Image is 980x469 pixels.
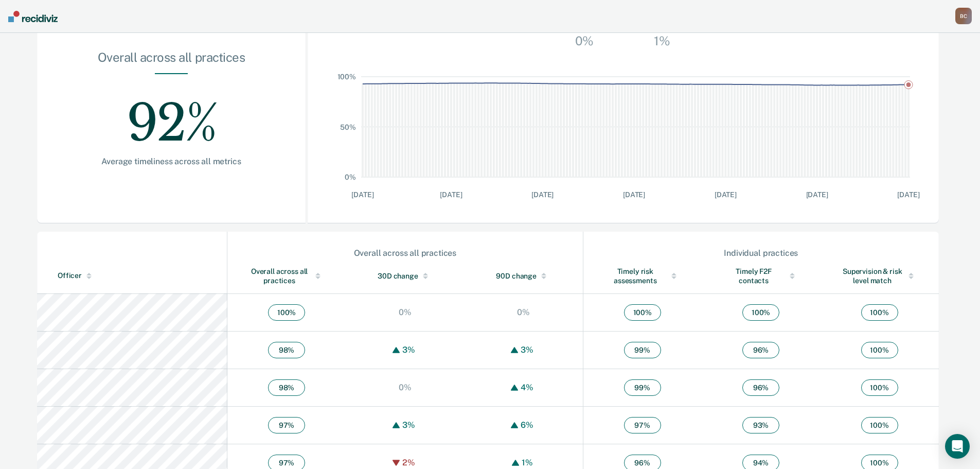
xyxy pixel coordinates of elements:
[37,258,227,294] th: Toggle SortBy
[651,30,672,51] div: 1%
[861,342,898,358] span: 100 %
[945,434,970,459] div: Open Intercom Messenger
[518,420,536,430] div: 6%
[366,271,444,281] div: 30D change
[514,307,532,317] div: 0%
[228,248,582,258] div: Overall across all practices
[623,190,645,199] text: [DATE]
[58,271,223,280] div: Officer
[861,379,898,396] span: 100 %
[583,258,702,294] th: Toggle SortBy
[248,267,325,285] div: Overall across all practices
[624,417,661,433] span: 97 %
[70,74,273,157] div: 92%
[518,345,536,355] div: 3%
[440,190,462,199] text: [DATE]
[268,304,305,321] span: 100 %
[861,417,898,433] span: 100 %
[268,342,305,358] span: 98 %
[742,304,779,321] span: 100 %
[742,417,779,433] span: 93 %
[268,379,305,396] span: 98 %
[351,190,373,199] text: [DATE]
[861,304,898,321] span: 100 %
[806,190,828,199] text: [DATE]
[396,383,414,392] div: 0%
[70,50,273,73] div: Overall across all practices
[531,190,554,199] text: [DATE]
[955,8,972,24] button: BC
[624,379,661,396] span: 99 %
[400,345,418,355] div: 3%
[820,258,939,294] th: Toggle SortBy
[897,190,919,199] text: [DATE]
[70,157,273,166] div: Average timeliness across all metrics
[722,267,800,285] div: Timely F2F contacts
[955,8,972,24] div: B C
[624,342,661,358] span: 99 %
[584,248,938,258] div: Individual practices
[400,420,418,430] div: 3%
[742,342,779,358] span: 96 %
[465,258,583,294] th: Toggle SortBy
[604,267,681,285] div: Timely risk assessments
[268,417,305,433] span: 97 %
[715,190,737,199] text: [DATE]
[841,267,918,285] div: Supervision & risk level match
[519,458,536,467] div: 1%
[624,304,661,321] span: 100 %
[518,383,536,392] div: 4%
[485,271,562,281] div: 90D change
[400,458,418,467] div: 2%
[396,307,414,317] div: 0%
[742,379,779,396] span: 96 %
[8,11,58,22] img: Recidiviz
[702,258,821,294] th: Toggle SortBy
[573,30,596,51] div: 0%
[227,258,346,294] th: Toggle SortBy
[346,258,465,294] th: Toggle SortBy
